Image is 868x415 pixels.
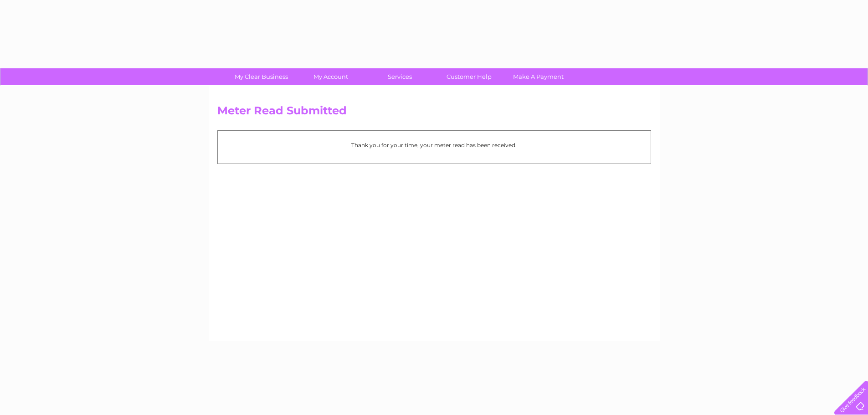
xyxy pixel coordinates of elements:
[293,68,368,85] a: My Account
[362,68,437,85] a: Services
[501,68,576,85] a: Make A Payment
[431,68,507,85] a: Customer Help
[222,141,646,149] p: Thank you for your time, your meter read has been received.
[224,68,299,85] a: My Clear Business
[217,104,651,122] h2: Meter Read Submitted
